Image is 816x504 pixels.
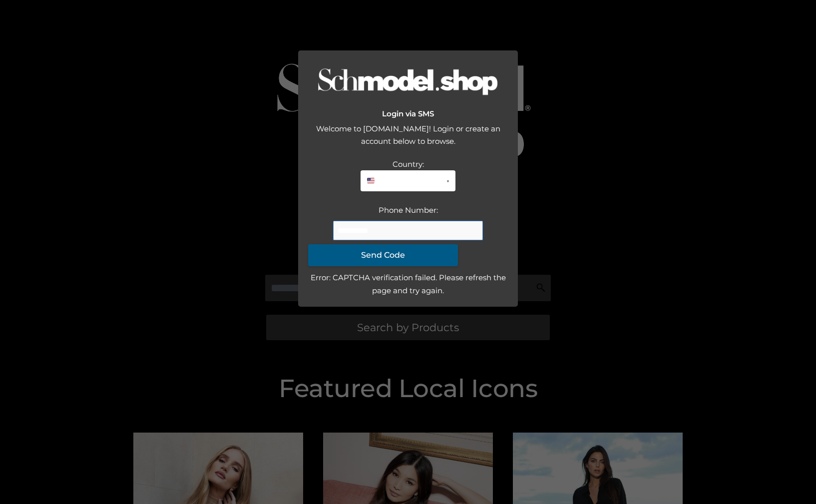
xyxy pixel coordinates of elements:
h2: Login via SMS [308,109,508,118]
img: Logo [318,68,498,97]
label: Phone Number: [379,205,438,215]
button: Send Code [308,244,458,266]
label: Country: [393,159,424,169]
span: United States (+1) [367,174,442,187]
img: 🇺🇸 [367,177,375,184]
div: Error: CAPTCHA verification failed. Please refresh the page and try again. [308,271,508,297]
div: Welcome to [DOMAIN_NAME]! Login or create an account below to browse. [308,122,508,158]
